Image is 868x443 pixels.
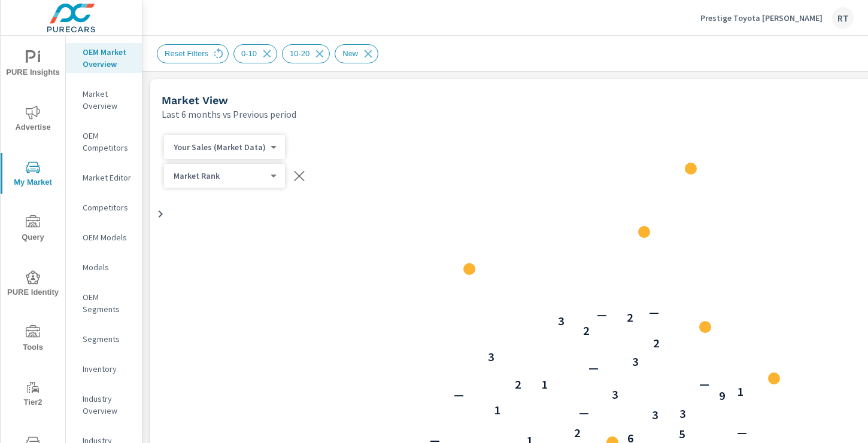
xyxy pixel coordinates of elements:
p: 3 [612,387,618,402]
span: Reset Filters [157,49,216,58]
p: 1 [541,377,548,392]
p: Industry Overview [83,393,132,417]
div: Your Sales (Market Data) [164,142,275,153]
p: Last 6 months vs Previous period [162,107,296,121]
div: Models [66,258,142,276]
div: Competitors [66,198,142,216]
span: New [335,49,365,58]
h5: Market View [162,94,228,106]
p: 2 [653,336,660,350]
span: 10-20 [283,49,317,58]
p: Prestige Toyota [PERSON_NAME] [700,13,823,23]
p: 3 [488,350,494,364]
p: 1 [737,384,743,399]
p: Inventory [83,363,132,375]
p: 2 [627,310,633,325]
div: Market Overview [66,85,142,115]
p: 9 [719,389,726,403]
div: 0-10 [233,44,277,63]
p: 1 [494,403,500,417]
p: 2 [515,377,521,392]
div: OEM Segments [66,288,142,318]
p: — [454,387,464,402]
p: 3 [558,314,564,328]
p: — [737,425,747,439]
p: — [649,305,659,319]
div: Reset Filters [157,44,229,63]
div: OEM Models [66,228,142,246]
div: OEM Competitors [66,127,142,157]
p: 5 [679,427,685,441]
p: 3 [632,355,639,369]
p: Competitors [83,201,132,213]
span: PURE Identity [4,270,62,300]
p: Segments [83,333,132,345]
p: 3 [652,408,658,422]
div: Inventory [66,360,142,378]
div: Your Sales (Market Data) [164,170,275,182]
p: — [699,377,709,391]
span: My Market [4,160,62,190]
div: RT [832,7,854,29]
p: 2 [574,426,581,440]
p: Your Sales (Market Data) [174,142,266,152]
p: OEM Segments [83,291,132,315]
p: 2 [583,323,590,338]
p: Models [83,261,132,273]
span: Tier2 [4,380,62,410]
div: Segments [66,330,142,348]
p: Market Overview [83,88,132,112]
div: Industry Overview [66,390,142,420]
p: — [597,307,607,322]
div: 10-20 [282,44,330,63]
span: Tools [4,325,62,355]
p: OEM Models [83,231,132,243]
div: OEM Market Overview [66,43,142,73]
p: OEM Market Overview [83,46,132,70]
p: Market Rank [174,170,266,181]
div: Market Editor [66,169,142,187]
span: PURE Insights [4,50,62,80]
span: Advertise [4,105,62,135]
p: — [588,360,599,375]
p: — [579,405,589,420]
span: Query [4,215,62,245]
p: 3 [679,407,686,421]
p: OEM Competitors [83,130,132,154]
p: Market Editor [83,172,132,184]
div: New [335,44,378,63]
span: 0-10 [234,49,264,58]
